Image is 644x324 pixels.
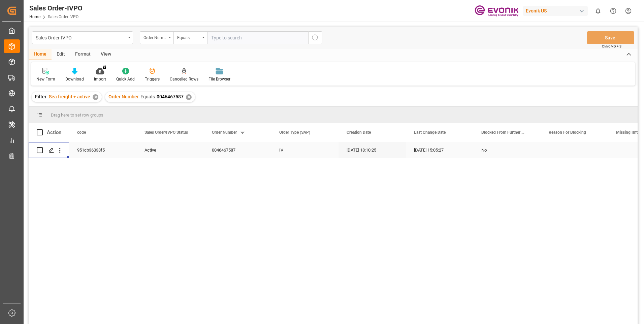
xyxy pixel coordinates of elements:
div: Format [70,49,96,60]
div: [DATE] 15:05:27 [406,142,473,158]
span: Drag here to set row groups [51,112,103,118]
div: Equals [177,33,200,41]
div: New Form [36,76,55,82]
button: show 0 new notifications [590,3,606,19]
span: Order Number [108,94,139,99]
div: Quick Add [116,76,135,82]
div: Sales Order-IVPO [36,33,126,41]
div: Edit [52,49,70,60]
span: Blocked From Further Processing [481,130,526,135]
div: No [481,142,533,158]
span: Order Number [212,130,237,135]
img: Evonik-brand-mark-Deep-Purple-RGB.jpeg_1700498283.jpeg [475,5,518,17]
a: Home [29,14,40,19]
div: View [96,49,116,60]
div: IV [271,142,339,158]
div: Home [29,49,52,60]
div: 951cb36038f5 [69,142,136,158]
span: Filter : [35,94,49,99]
div: [DATE] 18:10:25 [339,142,406,158]
span: Sea freight + active [49,94,90,99]
button: search button [308,31,322,44]
div: Sales Order-IVPO [29,3,83,13]
input: Type to search [207,31,308,44]
div: Triggers [145,76,160,82]
div: ✕ [93,94,98,100]
button: Save [587,31,634,44]
span: Sales Order/IVPO Status [144,130,188,135]
div: Evonik US [523,6,588,16]
div: Action [47,129,61,135]
span: Reason For Blocking [549,130,586,135]
span: code [77,130,86,135]
div: Cancelled Rows [170,76,198,82]
div: File Browser [208,76,230,82]
span: 0046467587 [157,94,184,99]
button: open menu [173,31,207,44]
button: open menu [32,31,133,44]
span: Creation Date [347,130,371,135]
span: Ctrl/CMD + S [602,44,621,49]
div: 0046467587 [204,142,271,158]
div: ✕ [186,94,192,100]
span: Order Type (SAP) [279,130,310,135]
button: Evonik US [523,4,590,17]
button: open menu [140,31,173,44]
div: Order Number [143,33,166,41]
button: Help Center [606,3,621,19]
div: Download [65,76,84,82]
div: Press SPACE to select this row. [29,142,69,158]
span: Equals [140,94,155,99]
span: Last Change Date [414,130,446,135]
div: Active [144,142,196,158]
